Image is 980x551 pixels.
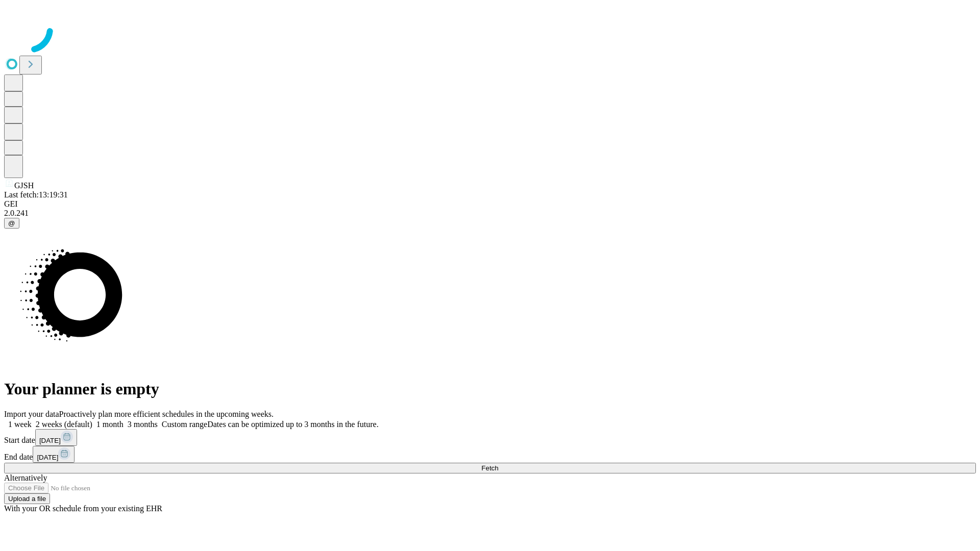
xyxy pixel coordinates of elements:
[4,504,162,513] span: With your OR schedule from your existing EHR
[4,209,976,218] div: 2.0.241
[4,493,50,504] button: Upload a file
[37,454,58,461] span: [DATE]
[207,420,378,429] span: Dates can be optimized up to 3 months in the future.
[4,463,976,473] button: Fetch
[39,437,61,444] span: [DATE]
[4,190,68,199] span: Last fetch: 13:19:31
[59,410,274,418] span: Proactively plan more efficient schedules in the upcoming weeks.
[96,420,124,429] span: 1 month
[4,473,47,482] span: Alternatively
[8,420,32,429] span: 1 week
[128,420,158,429] span: 3 months
[4,410,59,418] span: Import your data
[481,464,498,472] span: Fetch
[4,429,976,446] div: Start date
[36,420,92,429] span: 2 weeks (default)
[4,446,976,463] div: End date
[4,199,976,209] div: GEI
[4,380,976,398] h1: Your planner is empty
[4,218,19,229] button: @
[35,429,77,446] button: [DATE]
[162,420,207,429] span: Custom range
[14,181,34,190] span: GJSH
[33,446,75,463] button: [DATE]
[8,219,15,227] span: @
